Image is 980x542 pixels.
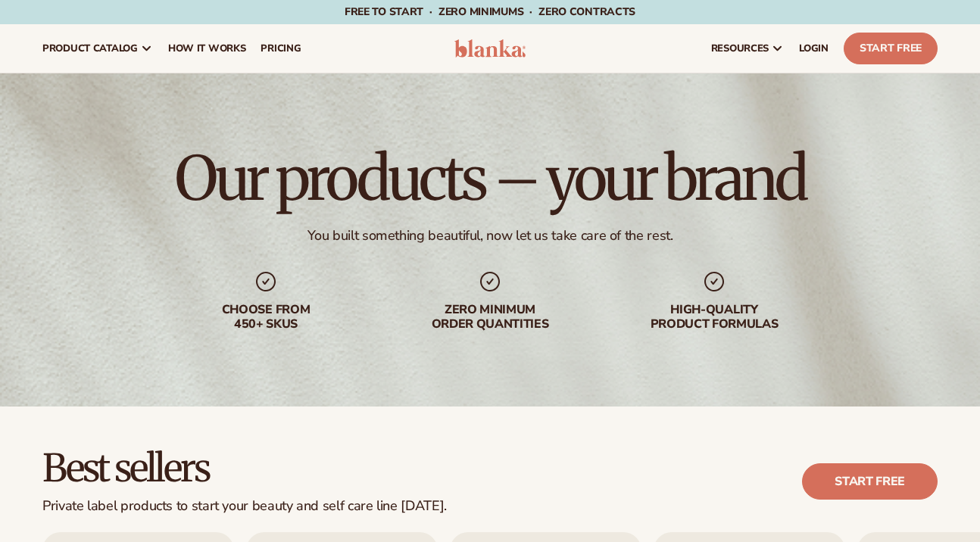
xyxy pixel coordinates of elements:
a: Start free [802,463,938,500]
a: Start Free [844,33,938,64]
span: product catalog [42,42,138,55]
a: How It Works [161,24,254,73]
div: Choose from 450+ Skus [169,303,363,332]
span: resources [711,42,769,55]
a: resources [704,24,791,73]
h1: Our products – your brand [175,148,805,209]
div: Private label products to start your beauty and self care line [DATE]. [42,498,447,515]
div: You built something beautiful, now let us take care of the rest. [307,227,673,245]
div: Zero minimum order quantities [393,303,587,332]
span: Free to start · ZERO minimums · ZERO contracts [345,5,635,19]
a: LOGIN [791,24,836,73]
span: How It Works [168,42,246,55]
a: pricing [253,24,308,73]
a: product catalog [35,24,161,73]
div: High-quality product formulas [617,303,811,332]
h2: Best sellers [42,449,447,489]
span: LOGIN [799,42,829,55]
span: pricing [261,42,301,55]
img: logo [454,39,526,58]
